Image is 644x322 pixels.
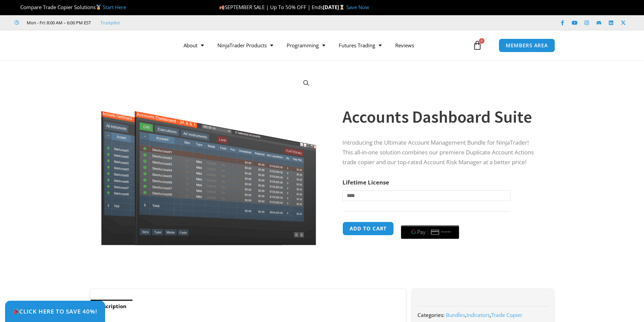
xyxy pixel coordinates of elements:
[15,5,20,10] img: 🏆
[339,5,344,10] img: ⌛
[13,308,19,314] img: 🎉
[219,5,224,10] img: 🍂
[332,38,388,53] a: Futures Trading
[5,301,105,322] a: 🎉Click Here to save 40%!
[13,308,97,314] span: Click Here to save 40%!
[177,38,211,53] a: About
[323,4,346,10] strong: [DATE]
[100,72,317,245] img: Screenshot 2024-08-26 155710eeeee
[479,38,484,44] span: 0
[96,5,101,10] img: 🥇
[103,4,126,10] a: Start Here
[342,178,389,186] label: Lifetime License
[15,4,126,10] span: Compare Trade Copier Solutions
[342,138,540,167] p: Introducing the Ultimate Account Management Bundle for NinjaTrader! This all-in-one solution comb...
[462,35,492,55] a: 0
[280,38,332,53] a: Programming
[506,43,548,48] span: MEMBERS AREA
[441,230,451,234] text: ••••••
[499,39,555,52] a: MEMBERS AREA
[177,38,471,53] nav: Menu
[219,4,323,10] span: SEPTEMBER SALE | Up To 50% OFF | Ends
[342,222,394,236] button: Add to cart
[401,225,459,239] button: Buy with GPay
[300,77,312,89] a: View full-screen image gallery
[342,204,353,209] a: Clear options
[342,105,540,129] h1: Accounts Dashboard Suite
[346,4,369,10] a: Save Now
[80,33,152,57] img: LogoAI | Affordable Indicators – NinjaTrader
[211,38,280,53] a: NinjaTrader Products
[388,38,421,53] a: Reviews
[400,221,460,221] iframe: Secure payment input frame
[25,19,91,27] span: Mon - Fri: 8:00 AM – 6:00 PM EST
[100,19,120,27] a: Trustpilot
